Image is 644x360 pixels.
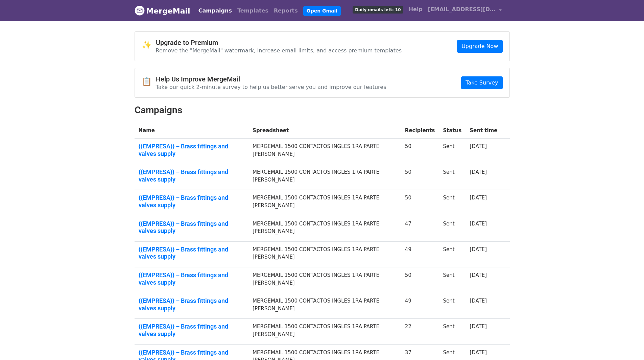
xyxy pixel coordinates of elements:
[401,319,439,344] td: 22
[439,267,466,293] td: Sent
[470,169,487,175] a: [DATE]
[135,123,249,139] th: Name
[156,83,386,91] p: Take our quick 2-minute survey to help us better serve you and improve our features
[425,3,504,19] a: [EMAIL_ADDRESS][DOMAIN_NAME]
[439,139,466,164] td: Sent
[248,123,401,139] th: Spreadsheet
[439,123,466,139] th: Status
[439,293,466,319] td: Sent
[457,40,502,53] a: Upgrade Now
[401,139,439,164] td: 50
[439,216,466,241] td: Sent
[401,190,439,216] td: 50
[248,267,401,293] td: MERGEMAIL 1500 CONTACTOS INGLES 1RA PARTE [PERSON_NAME]
[439,241,466,267] td: Sent
[470,350,487,356] a: [DATE]
[139,297,245,312] a: {{EMPRESA}} – Brass fittings and valves supply
[470,272,487,278] a: [DATE]
[439,164,466,190] td: Sent
[439,319,466,344] td: Sent
[461,76,502,89] a: Take Survey
[470,221,487,227] a: [DATE]
[139,323,245,337] a: {{EMPRESA}} – Brass fittings and valves supply
[350,3,406,16] a: Daily emails left: 10
[470,195,487,201] a: [DATE]
[470,246,487,253] a: [DATE]
[156,75,386,83] h4: Help Us Improve MergeMail
[135,104,510,116] h2: Campaigns
[401,241,439,267] td: 49
[139,143,245,157] a: {{EMPRESA}} – Brass fittings and valves supply
[139,271,245,286] a: {{EMPRESA}} – Brass fittings and valves supply
[439,190,466,216] td: Sent
[142,40,156,50] span: ✨
[401,293,439,319] td: 49
[156,39,402,47] h4: Upgrade to Premium
[248,216,401,241] td: MERGEMAIL 1500 CONTACTOS INGLES 1RA PARTE [PERSON_NAME]
[271,4,301,18] a: Reports
[235,4,271,18] a: Templates
[135,5,145,16] img: MergeMail logo
[470,298,487,304] a: [DATE]
[142,77,156,87] span: 📋
[248,139,401,164] td: MERGEMAIL 1500 CONTACTOS INGLES 1RA PARTE [PERSON_NAME]
[466,123,501,139] th: Sent time
[610,328,644,360] iframe: Chat Widget
[196,4,235,18] a: Campaigns
[156,47,402,54] p: Remove the "MergeMail" watermark, increase email limits, and access premium templates
[428,5,496,14] span: [EMAIL_ADDRESS][DOMAIN_NAME]
[353,6,403,14] span: Daily emails left: 10
[248,241,401,267] td: MERGEMAIL 1500 CONTACTOS INGLES 1RA PARTE [PERSON_NAME]
[610,328,644,360] div: Widget de chat
[406,3,425,16] a: Help
[401,123,439,139] th: Recipients
[401,164,439,190] td: 50
[248,164,401,190] td: MERGEMAIL 1500 CONTACTOS INGLES 1RA PARTE [PERSON_NAME]
[248,319,401,344] td: MERGEMAIL 1500 CONTACTOS INGLES 1RA PARTE [PERSON_NAME]
[303,6,341,16] a: Open Gmail
[248,190,401,216] td: MERGEMAIL 1500 CONTACTOS INGLES 1RA PARTE [PERSON_NAME]
[139,168,245,183] a: {{EMPRESA}} – Brass fittings and valves supply
[470,323,487,330] a: [DATE]
[248,293,401,319] td: MERGEMAIL 1500 CONTACTOS INGLES 1RA PARTE [PERSON_NAME]
[470,143,487,149] a: [DATE]
[139,194,245,209] a: {{EMPRESA}} – Brass fittings and valves supply
[139,246,245,260] a: {{EMPRESA}} – Brass fittings and valves supply
[139,220,245,235] a: {{EMPRESA}} – Brass fittings and valves supply
[401,216,439,241] td: 47
[135,4,190,18] a: MergeMail
[401,267,439,293] td: 50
